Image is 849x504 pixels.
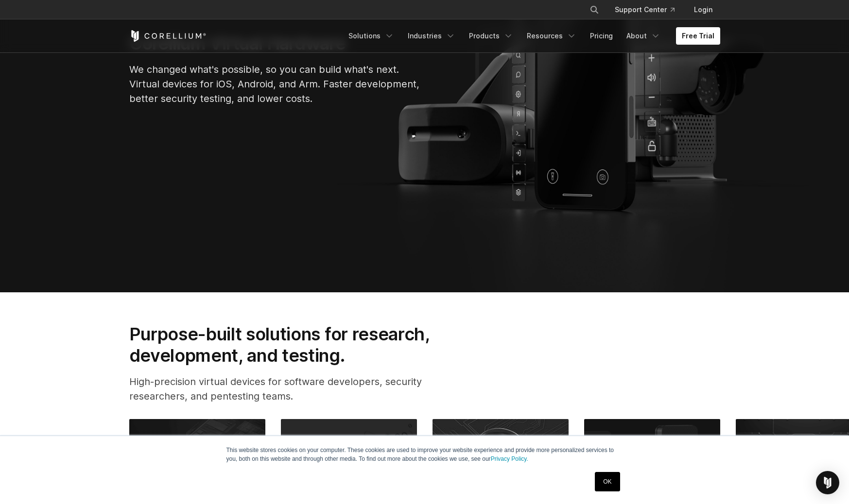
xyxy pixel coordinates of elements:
p: This website stores cookies on your computer. These cookies are used to improve your website expe... [226,446,623,463]
a: About [621,27,666,45]
img: Mobile App Pentesting [129,419,265,504]
img: IoT DevOps [584,419,720,504]
a: Pricing [584,27,619,45]
button: Search [586,1,603,18]
a: Resources [521,27,582,45]
a: Solutions [343,27,400,45]
img: Malware & Threat Research [433,419,569,504]
div: Navigation Menu [343,27,720,45]
a: Support Center [607,1,682,18]
a: Products [463,27,519,45]
div: Navigation Menu [578,1,720,18]
a: Privacy Policy. [491,455,528,462]
p: We changed what's possible, so you can build what's next. Virtual devices for iOS, Android, and A... [129,62,421,106]
a: Free Trial [676,27,720,45]
img: Mobile Vulnerability Research [281,419,417,504]
div: Open Intercom Messenger [816,471,839,494]
p: High-precision virtual devices for software developers, security researchers, and pentesting teams. [129,374,461,403]
a: Corellium Home [129,30,207,42]
a: Industries [402,27,461,45]
a: OK [595,472,620,491]
h2: Purpose-built solutions for research, development, and testing. [129,323,461,367]
a: Login [686,1,720,18]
